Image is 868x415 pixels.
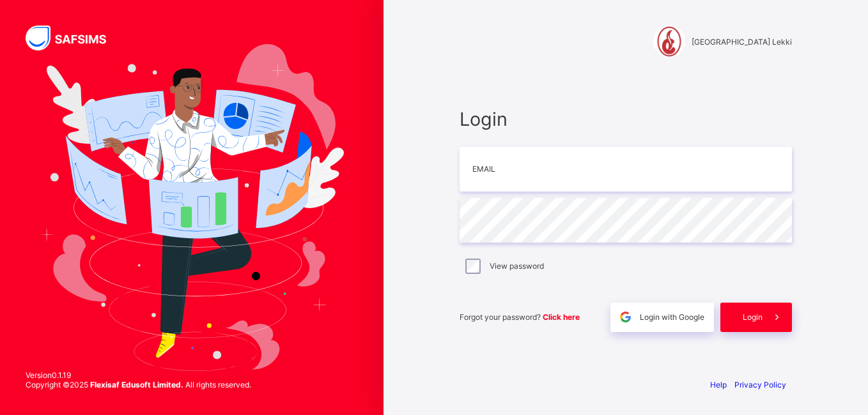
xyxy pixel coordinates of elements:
span: Login [460,108,792,130]
img: SAFSIMS Logo [26,26,121,50]
span: Login with Google [640,312,704,322]
span: Version 0.1.19 [26,370,251,380]
span: Login [743,312,763,322]
img: google.396cfc9801f0270233282035f929180a.svg [618,310,633,324]
a: Click here [543,312,580,322]
img: Hero Image [40,44,344,371]
strong: Flexisaf Edusoft Limited. [90,380,183,389]
span: Copyright © 2025 All rights reserved. [26,380,251,389]
label: View password [490,261,544,271]
a: Help [710,380,727,389]
a: Privacy Policy [734,380,786,389]
span: [GEOGRAPHIC_DATA] Lekki [692,37,792,47]
span: Forgot your password? [460,312,580,322]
